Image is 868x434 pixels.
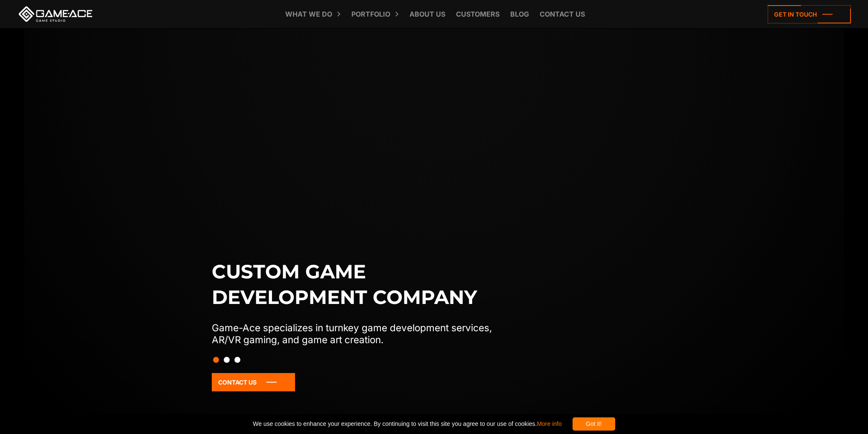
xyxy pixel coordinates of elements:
button: Slide 3 [234,353,240,367]
p: Game-Ace specializes in turnkey game development services, AR/VR gaming, and game art creation. [212,322,510,346]
button: Slide 1 [213,353,219,367]
a: Get in touch [768,5,851,23]
div: Got it! [573,417,615,431]
span: We use cookies to enhance your experience. By continuing to visit this site you agree to our use ... [253,417,561,431]
a: More info [537,420,561,427]
h1: Custom game development company [212,259,510,310]
button: Slide 2 [224,353,230,367]
a: Contact Us [212,373,295,391]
